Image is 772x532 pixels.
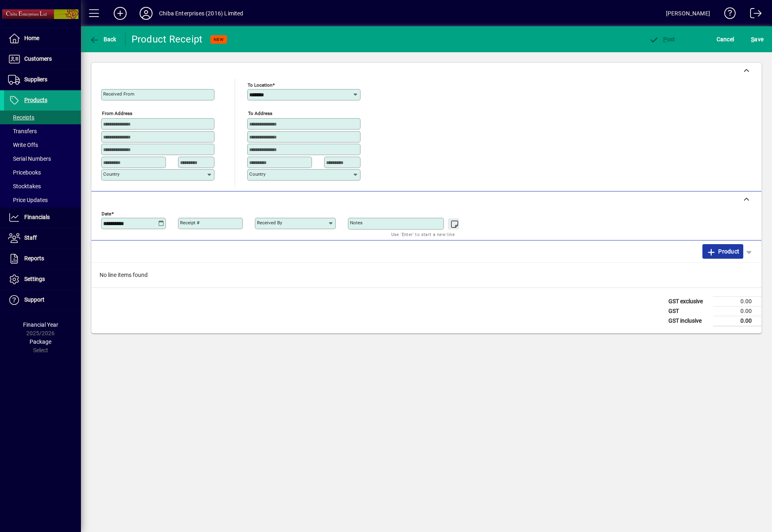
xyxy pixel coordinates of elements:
span: Reports [24,255,44,262]
a: Knowledge Base [718,2,736,28]
span: Home [24,35,39,41]
div: No line items found [91,263,761,287]
a: Suppliers [4,70,81,90]
td: 0.00 [713,296,761,306]
span: Product [706,245,739,258]
span: Stocktakes [8,183,41,189]
div: Product Receipt [131,33,203,46]
mat-label: Notes [350,220,363,226]
span: Cancel [717,33,734,46]
a: Staff [4,228,81,248]
a: Pricebooks [4,166,81,179]
button: Profile [133,6,159,21]
span: P [663,36,667,43]
span: Pricebooks [8,169,41,176]
a: Financials [4,207,81,228]
a: Receipts [4,111,81,124]
a: Price Updates [4,193,81,207]
span: NEW [214,37,224,42]
td: GST inclusive [664,316,713,326]
a: Serial Numbers [4,152,81,166]
a: Reports [4,249,81,269]
span: Products [24,97,47,103]
a: Settings [4,269,81,289]
td: 0.00 [713,306,761,316]
button: Save [749,32,766,47]
span: ost [649,36,675,43]
td: GST exclusive [664,296,713,306]
span: Back [89,36,117,43]
app-page-header-button: Back [81,32,125,47]
a: Transfers [4,124,81,138]
button: Add [107,6,133,21]
span: Serial Numbers [8,155,51,162]
a: Logout [744,2,762,28]
div: Chiba Enterprises (2016) Limited [159,7,244,20]
div: [PERSON_NAME] [666,7,710,20]
span: Package [30,338,51,345]
mat-label: Date [102,211,111,216]
button: Back [87,32,119,47]
span: Customers [24,55,52,62]
td: GST [664,306,713,316]
span: Financial Year [23,321,58,328]
span: Staff [24,234,37,241]
mat-label: Country [249,171,265,177]
button: Product [702,244,743,259]
button: Post [647,32,677,47]
span: ave [751,33,764,46]
mat-label: Receipt # [180,220,199,226]
span: Price Updates [8,197,48,203]
span: Transfers [8,128,37,134]
span: Write Offs [8,142,38,148]
td: 0.00 [713,316,761,326]
button: Cancel [715,32,736,47]
mat-label: Received From [103,91,134,97]
mat-label: Country [103,171,119,177]
a: Customers [4,49,81,69]
a: Support [4,290,81,310]
mat-label: To location [248,82,272,88]
span: S [751,36,754,43]
span: Settings [24,276,45,282]
mat-hint: Use 'Enter' to start a new line [391,230,455,239]
span: Financials [24,214,50,220]
mat-label: Received by [257,220,282,226]
span: Receipts [8,114,34,121]
span: Support [24,296,45,303]
span: Suppliers [24,76,47,83]
a: Write Offs [4,138,81,152]
a: Stocktakes [4,179,81,193]
a: Home [4,28,81,49]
